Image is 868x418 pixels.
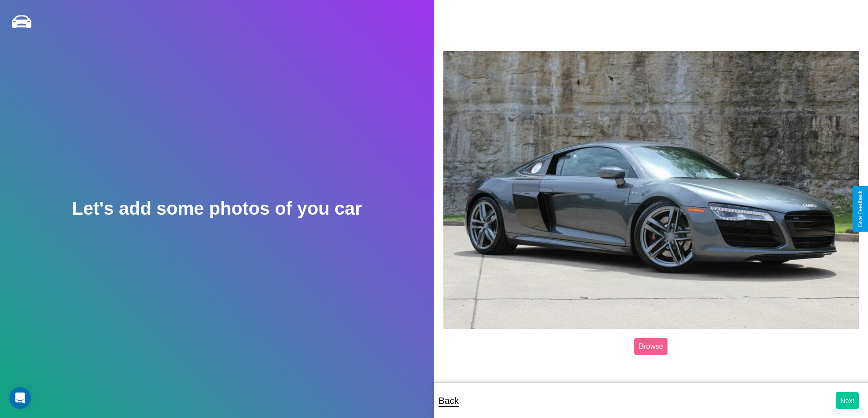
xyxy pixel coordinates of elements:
p: Back [439,393,459,409]
iframe: Intercom live chat [9,387,31,409]
button: Next [836,392,859,409]
img: posted [443,51,859,329]
div: Give Feedback [857,191,863,227]
h2: Let's add some photos of you car [72,198,362,219]
label: Browse [634,338,668,355]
